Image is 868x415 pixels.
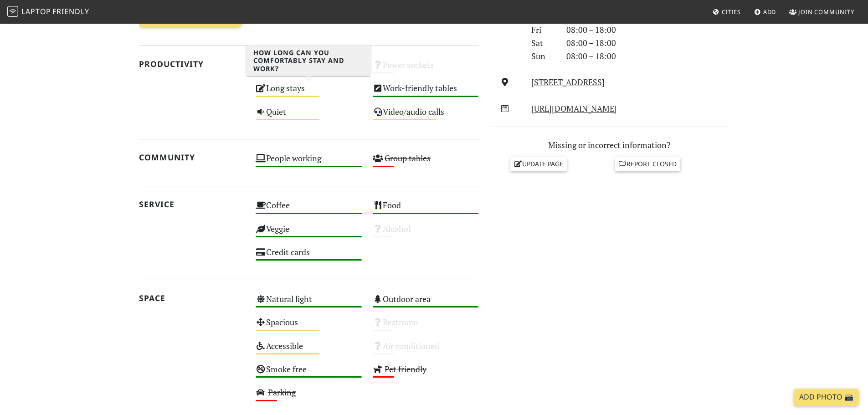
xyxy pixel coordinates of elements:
div: Sun [526,50,560,63]
div: Credit cards [250,245,367,268]
s: Group tables [385,153,431,164]
span: Join Community [798,8,854,16]
div: Outdoor area [367,292,484,315]
span: Friendly [52,6,89,16]
div: Fri [526,23,560,36]
span: Add [763,8,776,16]
div: Spacious [250,315,367,338]
img: LaptopFriendly [7,6,18,17]
h2: Space [139,293,245,303]
h2: Community [139,153,245,162]
div: Smoke free [250,362,367,385]
div: Air conditioned [367,338,484,362]
div: Alcohol [367,221,484,245]
a: Cities [709,4,745,20]
div: 08:00 – 18:00 [561,36,735,50]
div: Power sockets [367,57,484,81]
div: Natural light [250,292,367,315]
div: Veggie [250,221,367,245]
div: Long stays [250,81,367,104]
div: Work-friendly tables [367,81,484,104]
div: Coffee [250,198,367,221]
s: Parking [268,387,296,398]
div: Quiet [250,104,367,128]
div: Video/audio calls [367,104,484,128]
div: 08:00 – 18:00 [561,50,735,63]
a: Report closed [615,157,681,171]
a: LaptopFriendly LaptopFriendly [7,4,89,20]
span: Laptop [21,6,51,16]
div: Accessible [250,338,367,362]
a: [URL][DOMAIN_NAME] [531,103,617,114]
p: Missing or incorrect information? [490,138,729,152]
div: Restroom [367,315,484,338]
h3: How long can you comfortably stay and work? [246,45,371,77]
a: [STREET_ADDRESS] [531,77,605,87]
div: Food [367,198,484,221]
a: Join Community [786,4,858,20]
a: Update page [510,157,567,171]
s: Pet friendly [385,364,426,374]
h2: Productivity [139,59,245,69]
h2: Service [139,200,245,209]
div: People working [250,151,367,174]
div: 08:00 – 18:00 [561,23,735,36]
div: Sat [526,36,560,50]
span: Cities [722,8,741,16]
a: Add [750,4,780,20]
